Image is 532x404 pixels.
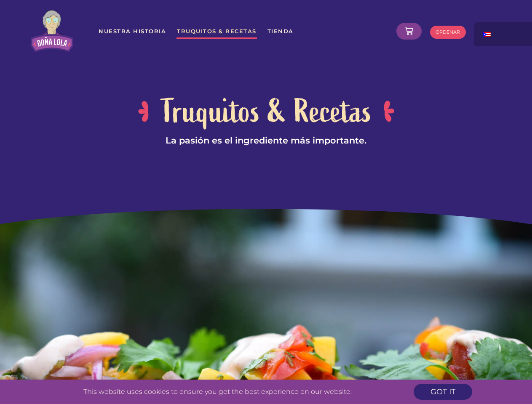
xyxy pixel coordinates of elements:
[98,24,166,39] a: Nuestra Historia
[30,133,502,148] p: La pasión es el ingrediente más importante.
[30,388,406,395] p: This website uses cookies to ensure you get the best experience on our website.
[483,32,491,37] img: Spanish
[98,24,390,39] nav: Menu
[161,90,372,133] h2: Truquitos & Recetas
[430,388,455,396] span: got it
[414,384,472,400] a: got it
[267,24,294,39] a: Tienda
[436,30,460,35] span: ORDENAR
[176,24,257,39] a: Truquitos & Recetas
[430,26,466,39] a: ORDENAR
